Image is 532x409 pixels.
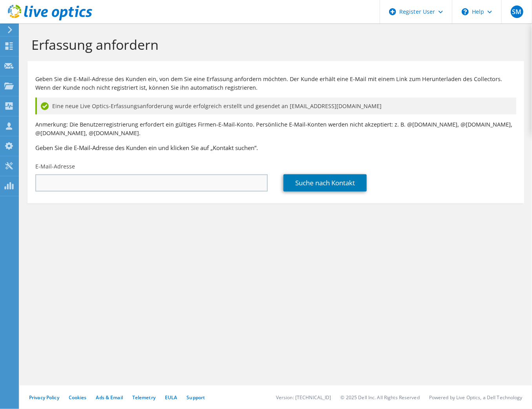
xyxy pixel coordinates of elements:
label: E-Mail-Adresse [35,163,75,170]
span: Eine neue Live Optics-Erfassungsanforderung wurde erfolgreich erstellt und gesendet an [EMAIL_ADD... [52,102,382,110]
a: Support [186,394,205,401]
a: Suche nach Kontakt [283,174,367,192]
span: SM [511,5,523,18]
a: Ads & Email [96,394,123,401]
a: Cookies [69,394,87,401]
a: Privacy Policy [29,394,59,401]
a: EULA [165,394,177,401]
p: Geben Sie die E-Mail-Adresse des Kunden ein, von dem Sie eine Erfassung anfordern möchten. Der Ku... [35,75,516,92]
li: © 2025 Dell Inc. All Rights Reserved [341,394,420,401]
svg: \n [462,8,469,15]
h1: Erfassung anfordern [31,36,516,53]
a: Telemetry [132,394,155,401]
li: Version: [TECHNICAL_ID] [276,394,331,401]
p: Anmerkung: Die Benutzerregistrierung erfordert ein gültiges Firmen-E-Mail-Konto. Persönliche E-Ma... [35,120,516,138]
h3: Geben Sie die E-Mail-Adresse des Kunden ein und klicken Sie auf „Kontakt suchen“. [35,143,516,152]
li: Powered by Live Optics, a Dell Technology [429,394,523,401]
